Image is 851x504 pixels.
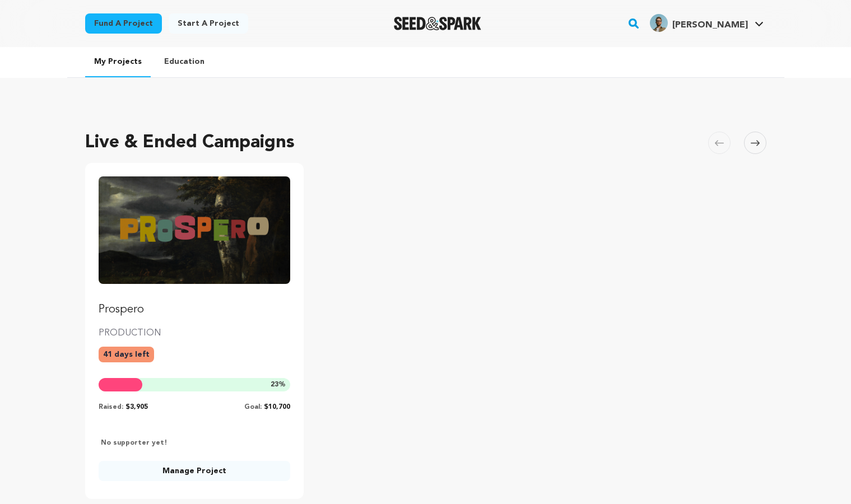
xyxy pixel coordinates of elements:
[99,461,291,481] a: Manage Project
[394,17,482,30] a: Seed&Spark Homepage
[125,404,148,410] span: $3,905
[271,381,278,388] span: 23
[672,21,748,30] span: [PERSON_NAME]
[244,404,262,410] span: Goal:
[394,17,482,30] img: Seed&Spark Logo Dark Mode
[169,13,248,34] a: Start a project
[271,380,286,389] span: %
[99,438,168,447] p: No supporter yet!
[99,176,291,318] a: Fund Prospero
[99,347,154,362] p: 41 days left
[648,12,766,35] span: Tyler O.'s Profile
[650,14,748,32] div: Tyler O.'s Profile
[99,326,291,340] p: PRODUCTION
[648,12,766,32] a: Tyler O.'s Profile
[99,404,123,410] span: Raised:
[264,404,290,410] span: $10,700
[85,13,162,34] a: Fund a project
[650,14,668,32] img: 352d793b21321a02.png
[155,47,213,76] a: Education
[99,302,291,318] p: Prospero
[85,129,295,156] h2: Live & Ended Campaigns
[85,47,151,77] a: My Projects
